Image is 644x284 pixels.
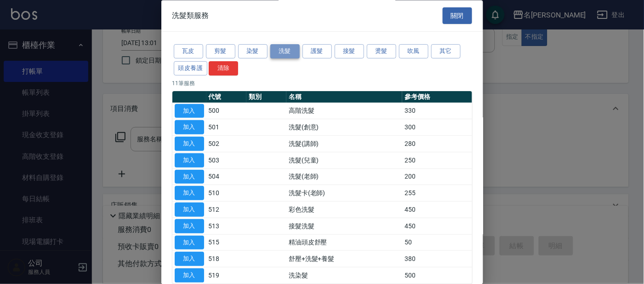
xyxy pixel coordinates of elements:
[206,218,246,235] td: 513
[402,251,472,267] td: 380
[402,235,472,251] td: 50
[402,119,472,136] td: 300
[175,269,204,283] button: 加入
[175,104,204,118] button: 加入
[302,45,332,59] button: 護髮
[286,185,402,202] td: 洗髮卡(老師)
[286,152,402,169] td: 洗髮(兒童)
[286,91,402,103] th: 名稱
[286,202,402,218] td: 彩色洗髮
[286,235,402,251] td: 精油頭皮舒壓
[206,152,246,169] td: 503
[286,103,402,120] td: 高階洗髮
[402,152,472,169] td: 250
[443,7,472,24] button: 關閉
[206,235,246,251] td: 515
[206,119,246,136] td: 501
[402,185,472,202] td: 255
[206,103,246,120] td: 500
[402,91,472,103] th: 參考價格
[175,203,204,217] button: 加入
[206,169,246,185] td: 504
[206,91,246,103] th: 代號
[175,186,204,201] button: 加入
[246,91,286,103] th: 類別
[206,136,246,152] td: 502
[175,170,204,184] button: 加入
[172,79,472,87] p: 11 筆服務
[286,251,402,267] td: 舒壓+洗髮+養髮
[206,185,246,202] td: 510
[402,136,472,152] td: 280
[206,251,246,267] td: 518
[174,61,208,75] button: 頭皮養護
[402,103,472,120] td: 330
[172,11,209,20] span: 洗髮類服務
[174,45,203,59] button: 瓦皮
[402,218,472,235] td: 450
[270,45,300,59] button: 洗髮
[367,45,396,59] button: 燙髮
[175,252,204,267] button: 加入
[402,267,472,284] td: 500
[286,136,402,152] td: 洗髮(講師)
[175,236,204,250] button: 加入
[175,121,204,135] button: 加入
[402,169,472,185] td: 200
[175,219,204,233] button: 加入
[206,45,235,59] button: 剪髮
[431,45,461,59] button: 其它
[286,119,402,136] td: 洗髮(創意)
[286,267,402,284] td: 洗染髮
[206,202,246,218] td: 512
[175,153,204,168] button: 加入
[286,218,402,235] td: 接髮洗髮
[209,61,238,75] button: 清除
[402,202,472,218] td: 450
[175,137,204,151] button: 加入
[286,169,402,185] td: 洗髮(老師)
[206,267,246,284] td: 519
[335,45,364,59] button: 接髮
[399,45,428,59] button: 吹風
[238,45,268,59] button: 染髮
